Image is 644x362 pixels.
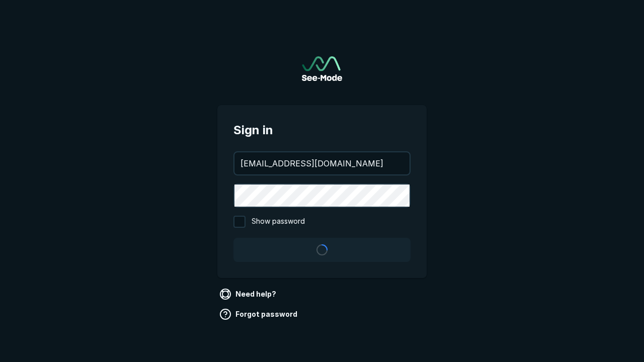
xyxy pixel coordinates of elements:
input: your@email.com [234,152,410,174]
a: Forgot password [217,306,301,322]
a: Need help? [217,286,280,302]
img: See-Mode Logo [302,56,342,81]
span: Sign in [233,121,411,139]
span: Show password [252,216,305,228]
a: Go to sign in [302,56,342,81]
